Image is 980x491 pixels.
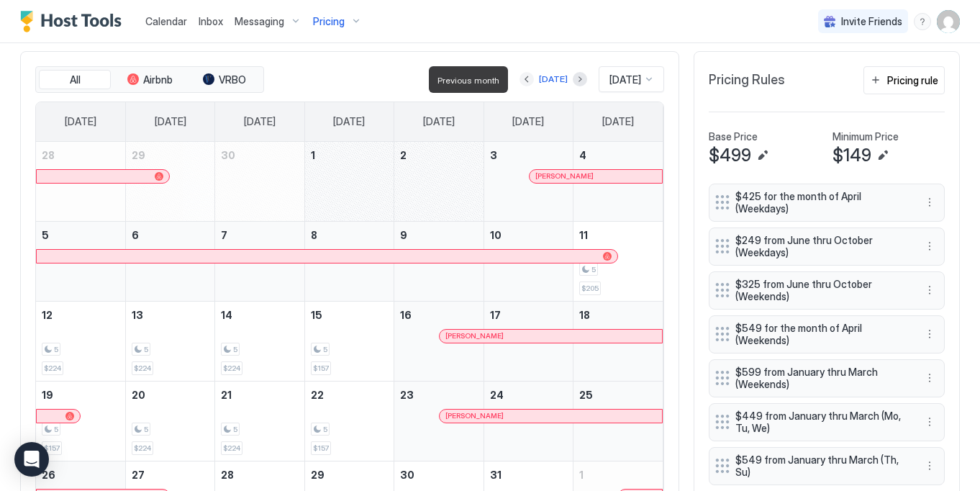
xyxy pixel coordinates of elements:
a: October 19, 2025 [36,382,125,408]
td: October 23, 2025 [394,381,484,461]
span: 19 [42,389,53,401]
span: 1 [311,149,315,161]
button: [DATE] [537,71,570,88]
a: October 20, 2025 [126,382,214,408]
button: Edit [874,147,891,164]
a: October 22, 2025 [305,382,394,408]
a: October 12, 2025 [36,302,125,328]
span: $599 from January thru March (Weekends) [735,366,907,391]
a: Host Tools Logo [20,11,128,32]
span: $249 from June thru October (Weekdays) [735,234,907,259]
span: $157 [44,443,60,453]
span: 24 [490,389,504,401]
span: 10 [490,229,502,241]
span: 29 [132,149,145,161]
div: menu [914,13,931,30]
div: $449 from January thru March (Mo, Tu, We) menu [709,403,945,441]
td: October 7, 2025 [215,221,304,301]
td: October 9, 2025 [394,221,484,301]
div: Open Intercom Messenger [14,442,49,477]
span: $157 [313,443,329,453]
a: Friday [498,102,558,141]
div: User profile [937,10,960,33]
span: [PERSON_NAME] [445,411,504,420]
span: Invite Friends [841,15,902,28]
span: Inbox [199,15,223,27]
span: [DATE] [423,115,455,128]
button: Edit [754,147,771,164]
span: 17 [490,309,501,321]
a: October 10, 2025 [484,222,573,248]
a: October 29, 2025 [305,461,394,488]
a: October 18, 2025 [573,302,663,328]
td: September 30, 2025 [215,142,304,222]
div: [PERSON_NAME] [445,411,656,420]
td: October 10, 2025 [484,221,573,301]
a: October 9, 2025 [394,222,483,248]
span: [DATE] [609,73,641,86]
button: More options [921,413,938,431]
a: October 5, 2025 [36,222,125,248]
span: 9 [400,229,407,241]
button: All [39,70,111,90]
div: menu [921,325,938,343]
span: 12 [42,309,53,321]
span: Minimum Price [832,130,899,143]
div: menu [921,281,938,299]
a: Sunday [50,102,111,141]
span: $224 [44,364,61,373]
a: October 4, 2025 [573,142,663,168]
td: October 12, 2025 [36,301,125,381]
span: 15 [311,309,322,321]
span: 13 [132,309,143,321]
span: 5 [233,345,237,354]
div: menu [921,413,938,431]
span: $205 [581,284,599,293]
div: tab-group [35,66,264,94]
td: October 8, 2025 [304,221,394,301]
span: Pricing [313,15,345,28]
a: October 8, 2025 [305,222,394,248]
td: October 5, 2025 [36,221,125,301]
td: October 3, 2025 [484,142,573,222]
td: October 6, 2025 [125,221,214,301]
a: October 13, 2025 [126,302,214,328]
div: Pricing rule [887,73,938,88]
div: menu [921,238,938,255]
span: 20 [132,389,145,401]
td: October 15, 2025 [304,301,394,381]
span: 5 [144,345,148,354]
span: 5 [233,425,237,434]
a: October 14, 2025 [215,302,304,328]
span: $549 for the month of April (Weekends) [735,322,907,347]
span: [DATE] [333,115,365,128]
td: October 21, 2025 [215,381,304,461]
span: VRBO [219,73,246,86]
td: September 28, 2025 [36,142,125,222]
td: October 19, 2025 [36,381,125,461]
span: [DATE] [244,115,276,128]
td: October 13, 2025 [125,301,214,381]
div: $425 for the month of April (Weekdays) menu [709,184,945,222]
a: October 31, 2025 [484,461,573,488]
button: More options [921,457,938,474]
a: October 15, 2025 [305,302,394,328]
div: menu [921,457,938,474]
a: September 29, 2025 [126,142,214,168]
button: More options [921,369,938,387]
button: Previous month [520,72,534,86]
a: Saturday [588,102,648,141]
span: Previous month [437,75,499,86]
span: 28 [221,469,234,481]
a: October 28, 2025 [215,461,304,488]
span: $499 [709,145,751,166]
div: [PERSON_NAME] [535,171,656,181]
span: All [70,73,81,86]
span: $325 from June thru October (Weekends) [735,278,907,303]
span: 27 [132,469,145,481]
span: [DATE] [65,115,96,128]
span: 6 [132,229,139,241]
span: 18 [579,309,590,321]
span: $224 [134,364,151,373]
